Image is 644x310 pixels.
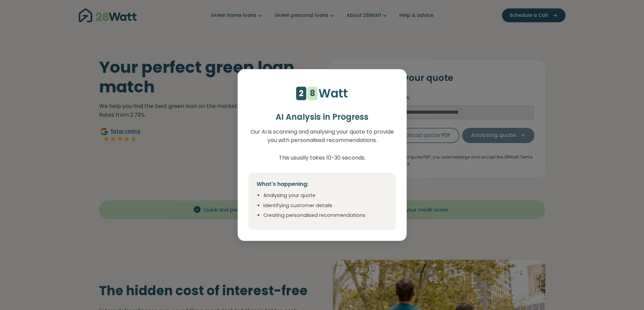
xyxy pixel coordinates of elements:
[263,202,388,209] li: Identifying customer details
[263,192,388,199] li: Analysing your quote
[263,212,388,219] li: Creating personalised recommendations
[299,81,304,95] div: 2
[310,82,315,96] div: 7
[257,181,388,188] h4: What's happening:
[310,96,315,109] div: 8
[248,128,396,162] p: Our AI is scanning and analysing your quote to provide you with personalised recommendations. Thi...
[248,112,396,122] h2: AI Analysis in Progress
[318,84,348,103] p: Watt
